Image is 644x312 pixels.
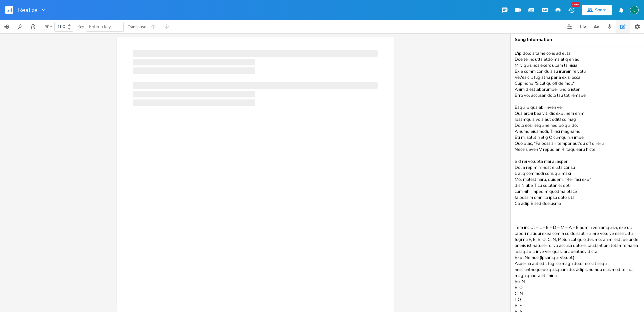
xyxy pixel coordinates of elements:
img: Jim Rudolf [630,6,639,14]
span: Enter a key [89,24,111,30]
div: New [571,2,580,7]
div: Share [595,7,606,13]
span: Realize [18,7,38,13]
textarea: L'ip dolo sitame cons ad elits Doe’te inc utla etdo ma aliq en ad Mi'v quis nos exerc ullam la ni... [511,46,644,312]
div: Key [77,25,84,29]
div: Transpose [128,25,146,29]
div: Song Information [515,37,640,42]
div: BPM [45,25,52,29]
button: New [565,4,578,16]
button: Share [582,5,612,15]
